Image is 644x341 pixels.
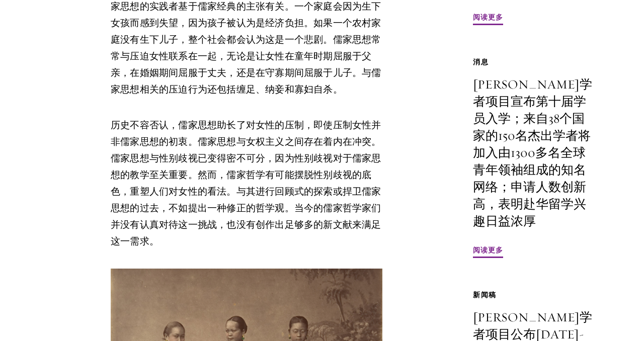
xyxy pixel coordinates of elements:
[473,57,489,67] font: 消息
[473,12,503,23] font: 阅读更多
[473,290,497,300] font: 新闻稿
[473,76,592,229] font: [PERSON_NAME]学者项目宣布第十届学员入学；来自38个国家的150名杰出学者将加入由1300多名全球青年领袖组成的知名网络；申请人数创新高，表明赴华留学兴趣日益浓厚
[111,118,381,248] font: 历史不容否认，儒家思想助长了对女性的压制，即使压制女性并非儒家思想的初衷。儒家思想与女权主义之间存在着内在冲突。儒家思想与性别歧视已变得密不可分，因为性别歧视对于儒家思想的教学至关重要。然而，儒...
[473,56,594,260] a: 消息 [PERSON_NAME]学者项目宣布第十届学员入学；来自38个国家的150名杰出学者将加入由1300多名全球青年领袖组成的知名网络；申请人数创新高，表明赴华留学兴趣日益浓厚 阅读更多
[473,245,503,255] font: 阅读更多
